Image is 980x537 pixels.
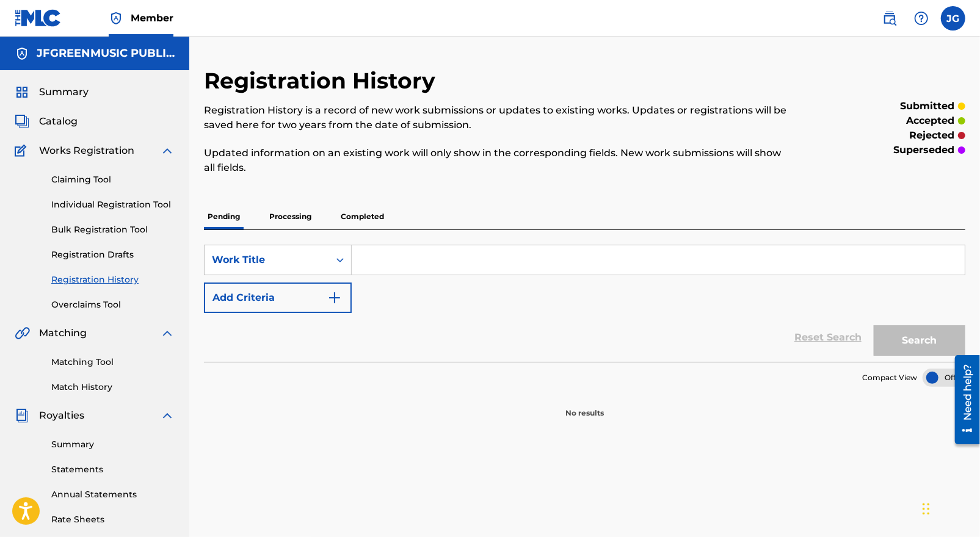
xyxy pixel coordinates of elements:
[204,245,965,362] form: Search Form
[39,85,89,99] span: Summary
[51,463,175,476] a: Statements
[37,46,175,60] h5: JFGREENMUSIC PUBLISHING
[204,67,441,95] h2: Registration History
[882,11,897,26] img: search
[15,114,78,129] a: CatalogCatalog
[909,6,934,31] div: Help
[877,6,902,31] a: Public Search
[51,381,175,394] a: Match History
[212,253,322,267] div: Work Title
[51,173,175,186] a: Claiming Tool
[160,143,175,158] img: expand
[862,372,917,383] span: Compact View
[15,46,29,61] img: Accounts
[893,143,954,157] p: superseded
[204,204,244,229] p: Pending
[39,326,87,341] span: Matching
[327,290,342,305] img: 9d2ae6d4665cec9f34b9.svg
[204,103,790,132] p: Registration History is a record of new work submissions or updates to existing works. Updates or...
[15,326,30,341] img: Matching
[51,513,175,526] a: Rate Sheets
[51,438,175,451] a: Summary
[160,326,175,341] img: expand
[131,11,173,25] span: Member
[266,204,315,229] p: Processing
[39,143,134,158] span: Works Registration
[160,408,175,423] img: expand
[204,283,352,313] button: Add Criteria
[109,11,123,26] img: Top Rightsholder
[51,198,175,211] a: Individual Registration Tool
[15,143,31,158] img: Works Registration
[941,6,965,31] div: User Menu
[565,393,604,419] p: No results
[337,204,388,229] p: Completed
[51,298,175,311] a: Overclaims Tool
[906,114,954,128] p: accepted
[923,491,930,527] div: Drag
[15,85,29,99] img: Summary
[51,273,175,286] a: Registration History
[39,114,78,129] span: Catalog
[204,146,790,175] p: Updated information on an existing work will only show in the corresponding fields. New work subm...
[946,351,980,449] iframe: Resource Center
[15,408,29,423] img: Royalties
[51,223,175,236] a: Bulk Registration Tool
[51,488,175,501] a: Annual Statements
[51,248,175,261] a: Registration Drafts
[909,128,954,143] p: rejected
[900,99,954,114] p: submitted
[51,356,175,369] a: Matching Tool
[15,85,89,99] a: SummarySummary
[15,114,29,129] img: Catalog
[914,11,929,26] img: help
[919,478,980,537] iframe: Chat Widget
[15,9,62,27] img: MLC Logo
[39,408,84,423] span: Royalties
